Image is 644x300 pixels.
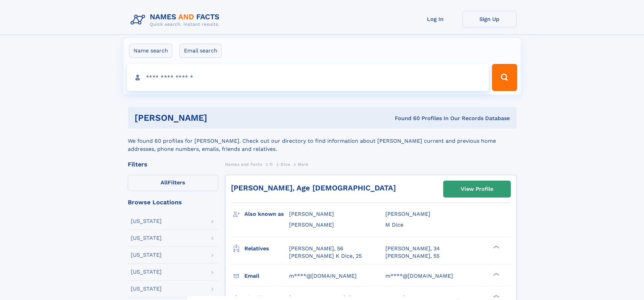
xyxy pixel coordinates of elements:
span: [PERSON_NAME] [289,211,334,217]
a: [PERSON_NAME], 34 [385,245,440,252]
img: Logo Names and Facts [128,11,225,29]
label: Filters [128,175,218,191]
span: M Dice [385,222,403,228]
a: D [270,160,273,168]
a: Names and Facts [225,160,262,168]
h3: Also known as [244,208,289,220]
span: All [161,179,168,186]
span: Dice [281,162,290,167]
label: Name search [129,44,172,58]
a: [PERSON_NAME] K Dice, 25 [289,252,362,260]
span: [PERSON_NAME] [289,222,334,228]
label: Email search [180,44,222,58]
a: Dice [281,160,290,168]
a: View Profile [444,181,510,197]
h1: [PERSON_NAME] [135,114,301,122]
div: ❯ [492,272,500,276]
div: [US_STATE] [131,269,162,275]
input: search input [127,64,489,91]
a: [PERSON_NAME], Age [DEMOGRAPHIC_DATA] [231,184,396,192]
a: Sign Up [462,11,517,27]
div: [US_STATE] [131,235,162,241]
div: We found 60 profiles for [PERSON_NAME]. Check out our directory to find information about [PERSON... [128,129,517,153]
span: D [270,162,273,167]
div: ❯ [492,245,500,249]
div: Browse Locations [128,199,218,205]
span: [PERSON_NAME] [385,211,430,217]
a: [PERSON_NAME], 55 [385,252,439,260]
h3: Email [244,270,289,282]
div: [US_STATE] [131,218,162,224]
span: Mark [298,162,308,167]
div: [US_STATE] [131,286,162,292]
div: [US_STATE] [131,252,162,258]
a: [PERSON_NAME], 56 [289,245,343,252]
div: Found 60 Profiles In Our Records Database [301,115,510,122]
a: Log In [408,11,462,27]
button: Search Button [492,64,517,91]
div: Filters [128,161,218,167]
div: ❯ [492,294,500,298]
h3: Relatives [244,243,289,254]
div: View Profile [461,181,493,197]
